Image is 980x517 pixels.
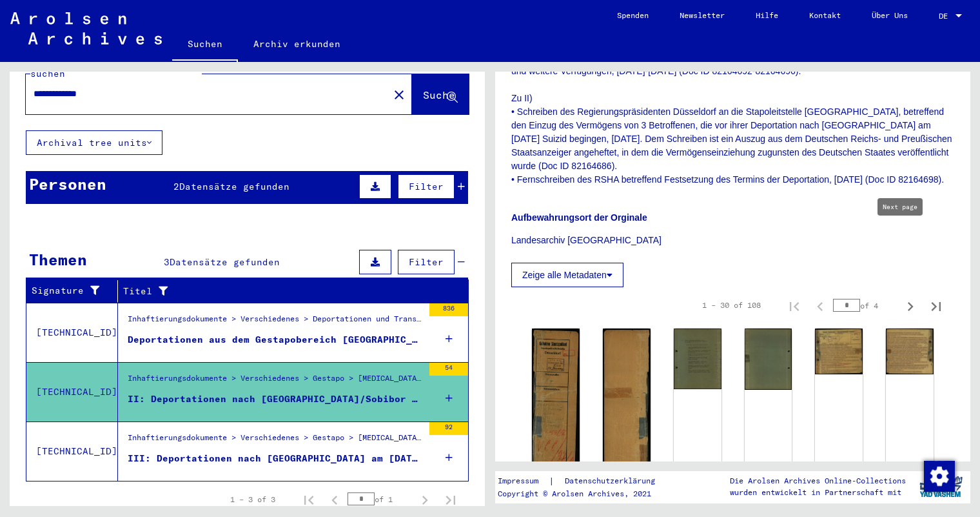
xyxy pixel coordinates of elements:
[815,329,863,374] img: 001.jpg
[511,212,647,223] b: Aufbewahrungsort der Orginale
[10,12,162,45] img: Arolsen_neg.svg
[409,256,444,268] span: Filter
[423,88,455,101] span: Suche
[511,263,623,287] button: Zeige alle Metadaten
[348,493,412,505] div: of 1
[498,474,671,488] div: |
[173,181,179,192] span: 2
[886,329,934,374] img: 002.jpg
[230,494,275,505] div: 1 – 3 of 3
[391,87,407,103] mat-icon: close
[807,292,833,318] button: Previous page
[26,421,118,481] td: [TECHNICAL_ID]
[498,474,549,488] a: Impressum
[412,487,438,512] button: Next page
[296,487,322,512] button: First page
[409,181,444,192] span: Filter
[923,460,954,491] div: Zustimmung ändern
[498,488,671,500] p: Copyright © Arolsen Archives, 2021
[924,461,955,492] img: Zustimmung ändern
[32,281,121,301] div: Signature
[917,471,965,503] img: yv_logo.png
[29,172,106,196] div: Personen
[172,28,238,62] a: Suchen
[398,174,455,199] button: Filter
[128,333,423,347] div: Deportationen aus dem Gestapobereich [GEOGRAPHIC_DATA]
[386,81,412,107] button: Clear
[26,362,118,421] td: [TECHNICAL_ID]
[412,74,469,114] button: Suche
[123,285,443,298] div: Titel
[438,487,464,512] button: Last page
[123,281,456,301] div: Titel
[702,299,761,311] div: 1 – 30 of 108
[897,292,923,318] button: Next page
[26,130,162,155] button: Archival tree units
[923,292,949,318] button: Last page
[322,487,348,512] button: Previous page
[179,181,289,192] span: Datensätze gefunden
[833,299,897,312] div: of 4
[745,329,792,390] img: 002.jpg
[730,475,906,487] p: Die Arolsen Archives Online-Collections
[532,329,580,500] img: 001.jpg
[128,372,423,390] div: Inhaftierungsdokumente > Verschiedenes > Gestapo > [MEDICAL_DATA] der Gestapo und Informationen ü...
[674,329,721,389] img: 001.jpg
[603,329,651,503] img: 002.jpg
[429,363,468,376] div: 54
[781,292,807,318] button: First page
[128,432,423,450] div: Inhaftierungsdokumente > Verschiedenes > Gestapo > [MEDICAL_DATA] der Gestapo und Informationen ü...
[128,313,423,331] div: Inhaftierungsdokumente > Verschiedenes > Deportationen und Transporte > Deportationen
[398,250,455,274] button: Filter
[128,452,423,465] div: III: Deportationen nach [GEOGRAPHIC_DATA] am [DATE] und [DATE] ([DATE]-[DATE])
[554,474,671,488] a: Datenschutzerklärung
[730,487,906,498] p: wurden entwickelt in Partnerschaft mit
[511,234,954,247] p: Landesarchiv [GEOGRAPHIC_DATA]
[429,422,468,435] div: 92
[128,392,423,406] div: II: Deportationen nach [GEOGRAPHIC_DATA]/Sobibor am [DATE] und [DATE] (1942)
[238,28,356,59] a: Archiv erkunden
[939,12,953,21] span: DE
[32,284,108,298] div: Signature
